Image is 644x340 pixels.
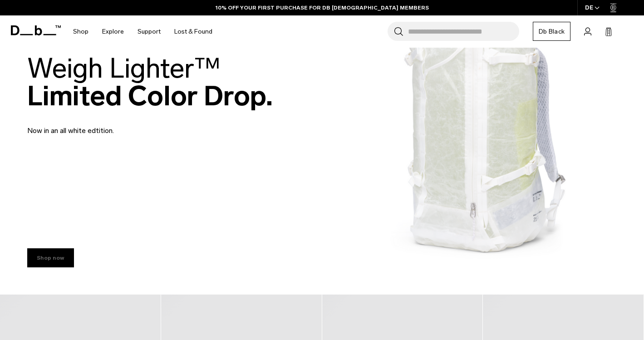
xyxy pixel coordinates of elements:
a: Shop now [27,248,74,267]
a: 10% OFF YOUR FIRST PURCHASE FOR DB [DEMOGRAPHIC_DATA] MEMBERS [216,4,429,12]
a: Lost & Found [174,15,212,48]
a: Explore [102,15,124,48]
a: Shop [73,15,88,48]
span: Weigh Lighter™ [27,52,221,85]
p: Now in an all white edtition. [27,114,245,136]
a: Support [138,15,161,48]
a: Db Black [533,22,570,41]
h2: Limited Color Drop. [27,54,273,110]
nav: Main Navigation [66,15,219,48]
